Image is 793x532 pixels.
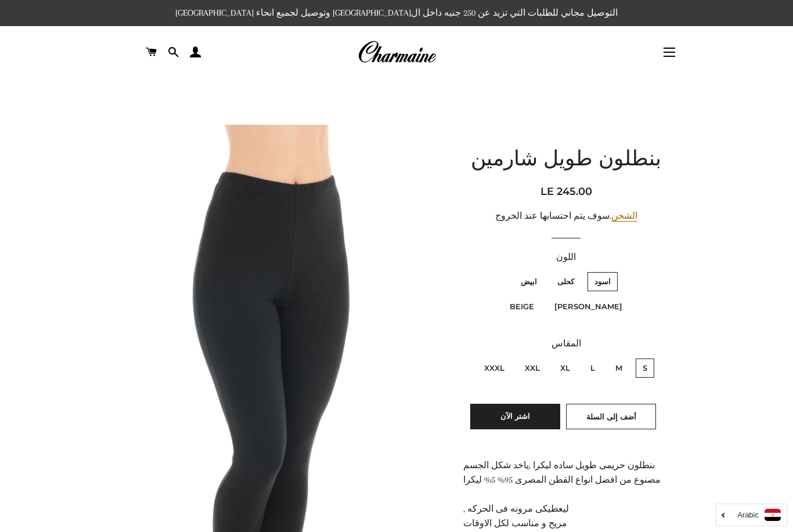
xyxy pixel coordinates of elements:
[722,509,781,521] a: Arabic
[463,209,669,223] div: .سوف يتم احتسابها عند الخروج
[358,39,436,65] img: Charmaine Egypt
[463,146,669,175] h1: بنطلون طويل شارمين
[463,336,669,351] label: المقاس
[553,359,577,378] label: XL
[518,359,547,378] label: XXL
[477,359,511,378] label: XXXL
[587,272,618,291] label: اسود
[586,412,636,421] span: أضف إلى السلة
[566,404,656,429] button: أضف إلى السلة
[608,359,629,378] label: M
[463,250,669,265] label: اللون
[583,359,602,378] label: L
[540,185,592,198] span: LE 245.00
[547,297,629,316] label: [PERSON_NAME]
[636,359,654,378] label: S
[737,511,759,519] i: Arabic
[503,297,541,316] label: Beige
[550,272,581,291] label: كحلى
[611,211,637,222] a: الشحن
[470,404,560,429] button: اشتر الآن
[514,272,544,291] label: ابيض
[463,458,669,487] p: بنطلون حريمى طويل ساده ليكرا ,ياخد شكل الجسم مصنوع من افضل انواع القطن المصرى 95% 5% ليكرا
